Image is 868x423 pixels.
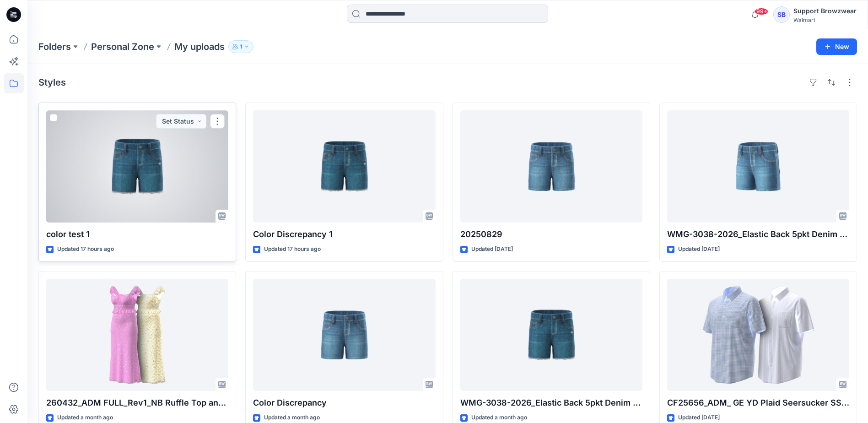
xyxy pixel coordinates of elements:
p: WMG-3038-2026_Elastic Back 5pkt Denim Shorts 3 Inseam_Aug12 [667,228,849,241]
p: Updated [DATE] [678,413,720,423]
p: 20250829 [460,228,642,241]
p: Updated [DATE] [678,244,720,254]
span: 99+ [755,8,768,15]
h4: Styles [38,77,66,88]
button: 1 [228,40,253,53]
p: color test 1 [46,228,228,241]
a: Color Discrepancy 1 [253,110,435,222]
a: color test 1 [46,110,228,222]
a: WMG-3038-2026_Elastic Back 5pkt Denim Shorts 3 Inseam_Aug12 [667,110,849,222]
a: Folders [38,40,71,53]
div: Support Browzwear [793,5,857,16]
a: Personal Zone [91,40,154,53]
div: Walmart [793,16,857,23]
a: CF25656_ADM_ GE YD Plaid Seersucker SS Shirt 10JUL25 [667,279,849,391]
p: CF25656_ADM_ GE YD Plaid Seersucker SS Shirt [DATE] [667,396,849,409]
button: New [816,38,857,55]
p: Updated [DATE] [471,244,513,254]
p: 260432_ADM FULL_Rev1_NB Ruffle Top and Skirt Set [46,396,228,409]
a: WMG-3038-2026_Elastic Back 5pkt Denim Shorts 3 Inseam_bw [460,279,642,391]
p: 1 [240,42,242,52]
p: Updated 17 hours ago [57,244,114,254]
p: Updated 17 hours ago [264,244,321,254]
p: Color Discrepancy 1 [253,228,435,241]
div: SB [773,6,790,23]
p: Updated a month ago [264,413,320,423]
p: WMG-3038-2026_Elastic Back 5pkt Denim Shorts 3 Inseam_bw [460,396,642,409]
p: Updated a month ago [471,413,527,423]
p: Updated a month ago [57,413,113,423]
a: Color Discrepancy [253,279,435,391]
p: My uploads [174,40,225,53]
a: 20250829 [460,110,642,222]
p: Color Discrepancy [253,396,435,409]
a: 260432_ADM FULL_Rev1_NB Ruffle Top and Skirt Set [46,279,228,391]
